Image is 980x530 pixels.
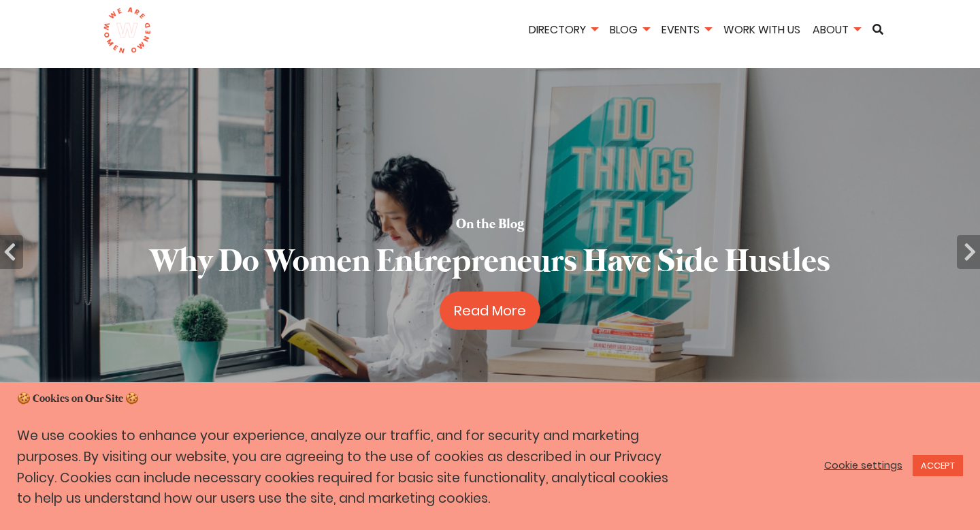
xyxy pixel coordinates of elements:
h5: On the Blog [456,215,524,234]
a: Directory [524,22,602,37]
li: Blog [605,21,654,41]
li: Events [657,21,716,41]
a: Cookie settings [824,459,902,471]
a: About [808,22,865,37]
a: Blog [605,22,654,37]
a: Read More [440,292,540,330]
a: Events [657,22,716,37]
h2: Why Do Women Entrepreneurs Have Side Hustles [150,240,830,285]
img: logo [103,7,151,54]
h5: 🍪 Cookies on Our Site 🍪 [17,392,963,407]
a: Search [868,24,888,35]
li: Directory [524,21,602,41]
a: ACCEPT [913,455,963,476]
p: We use cookies to enhance your experience, analyze our traffic, and for security and marketing pu... [17,426,679,510]
a: Work With Us [719,22,805,37]
li: About [808,21,865,41]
